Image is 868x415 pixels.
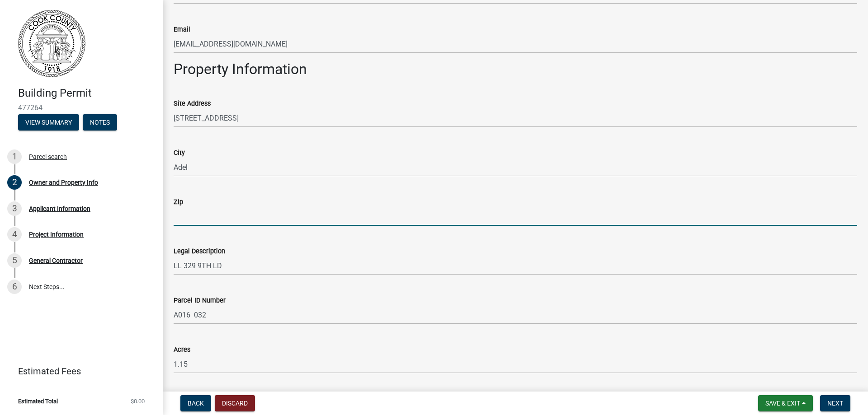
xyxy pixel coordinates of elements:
label: Acres [174,347,190,353]
label: Legal Description [174,248,225,255]
span: Estimated Total [18,398,58,404]
span: 477264 [18,103,145,112]
img: Cook County, Georgia [18,9,85,77]
wm-modal-confirm: Notes [83,119,117,126]
button: Save & Exit [758,395,813,411]
label: Parcel ID Number [174,298,226,304]
button: Next [820,395,850,411]
wm-modal-confirm: Summary [18,119,79,126]
button: View Summary [18,114,79,131]
div: General Contractor [29,257,83,264]
div: 3 [7,201,22,216]
div: 5 [7,253,22,268]
span: Back [188,400,204,407]
label: City [174,150,185,156]
button: Discard [215,395,255,411]
span: $0.00 [131,398,145,404]
div: Applicant Information [29,205,90,212]
button: Notes [83,114,117,131]
div: 2 [7,175,22,190]
span: Next [827,400,843,407]
label: Email [174,27,190,33]
h2: Property Information [174,61,857,78]
button: Back [180,395,211,411]
h4: Building Permit [18,87,156,100]
label: Zip [174,199,183,205]
div: 6 [7,280,22,294]
div: Project Information [29,231,84,238]
div: Owner and Property Info [29,179,98,186]
a: Estimated Fees [7,362,148,380]
div: 1 [7,149,22,164]
span: Save & Exit [765,400,800,407]
label: Site Address [174,101,211,107]
div: Parcel search [29,154,67,160]
div: 4 [7,227,22,242]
